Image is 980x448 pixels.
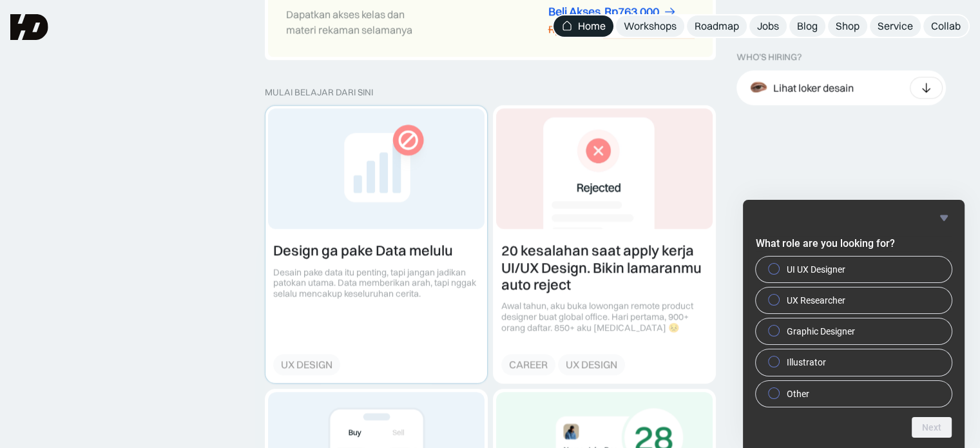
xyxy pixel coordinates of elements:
[695,19,739,33] div: Roadmap
[878,19,913,33] div: Service
[624,19,677,33] div: Workshops
[265,87,716,98] div: MULAI BELAJAR DARI SINI
[286,6,432,37] div: Dapatkan akses kelas dan materi rekaman selamanya
[756,210,952,438] div: What role are you looking for?
[828,15,867,37] a: Shop
[553,15,613,37] a: Home
[923,15,968,37] a: Collab
[756,236,952,251] h2: What role are you looking for?
[787,356,826,369] span: Illustrator
[757,19,779,33] div: Jobs
[548,5,600,19] div: Beli Akses
[797,19,818,33] div: Blog
[548,23,598,36] div: Rp897.000
[787,294,845,307] span: UX Researcher
[836,19,860,33] div: Shop
[789,15,825,37] a: Blog
[736,52,802,63] div: WHO’S HIRING?
[936,210,952,226] button: Hide survey
[787,263,845,276] span: UI UX Designer
[931,19,961,33] div: Collab
[787,387,809,400] span: Other
[616,15,684,37] a: Workshops
[912,417,952,438] button: Next question
[756,257,952,407] div: What role are you looking for?
[749,15,787,37] a: Jobs
[548,5,677,19] a: Beli AksesRp763.000
[687,15,747,37] a: Roadmap
[870,15,921,37] a: Service
[578,19,606,33] div: Home
[787,325,855,338] span: Graphic Designer
[604,5,659,19] div: Rp763.000
[773,81,854,94] div: Lihat loker desain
